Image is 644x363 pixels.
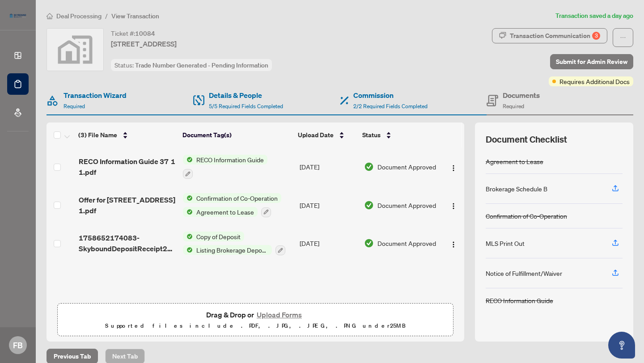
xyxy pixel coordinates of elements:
[450,241,457,248] img: Logo
[105,11,108,21] li: /
[608,332,635,359] button: Open asap
[486,238,525,248] div: MLS Print Out
[377,200,436,210] span: Document Approved
[353,103,428,110] span: 2/2 Required Fields Completed
[58,304,453,337] span: Drag & Drop orUpload FormsSupported files include .PDF, .JPG, .JPEG, .PNG under25MB
[298,130,334,140] span: Upload Date
[555,11,633,21] article: Transaction saved a day ago
[294,122,359,148] th: Upload Date
[63,321,448,331] p: Supported files include .PDF, .JPG, .JPEG, .PNG under 25 MB
[450,165,457,172] img: Logo
[111,12,159,20] span: View Transaction
[183,193,281,217] button: Status IconConfirmation of Co-OperationStatus IconAgreement to Lease
[193,207,258,217] span: Agreement to Lease
[183,232,285,256] button: Status IconCopy of DepositStatus IconListing Brokerage Deposit Receipt
[209,103,283,110] span: 5/5 Required Fields Completed
[503,103,524,110] span: Required
[79,156,176,177] span: RECO Information Guide 37 1 1.pdf
[79,232,176,254] span: 1758652174083-SkyboundDepositReceipt2009NovarRoad527.pdf
[254,309,305,321] button: Upload Forms
[193,155,267,165] span: RECO Information Guide
[296,148,360,186] td: [DATE]
[79,194,176,216] span: Offer for [STREET_ADDRESS] 1.pdf
[503,90,540,101] h4: Documents
[364,162,374,172] img: Document Status
[183,245,193,255] img: Status Icon
[135,61,268,69] span: Trade Number Generated - Pending Information
[13,339,23,351] span: FB
[446,198,461,212] button: Logo
[183,193,193,203] img: Status Icon
[47,13,53,19] span: home
[359,122,439,148] th: Status
[193,232,244,241] span: Copy of Deposit
[364,238,374,248] img: Document Status
[556,55,627,69] span: Submit for Admin Review
[183,155,193,165] img: Status Icon
[486,133,567,146] span: Document Checklist
[492,28,607,43] button: Transaction Communication3
[75,122,178,148] th: (3) File Name
[111,28,155,38] div: Ticket #:
[193,245,272,255] span: Listing Brokerage Deposit Receipt
[446,236,461,250] button: Logo
[486,268,562,278] div: Notice of Fulfillment/Waiver
[56,12,102,20] span: Deal Processing
[193,193,281,203] span: Confirmation of Co-Operation
[179,122,295,148] th: Document Tag(s)
[486,211,567,221] div: Confirmation of Co-Operation
[559,76,630,86] span: Requires Additional Docs
[206,309,305,321] span: Drag & Drop or
[486,184,547,194] div: Brokerage Schedule B
[64,90,127,101] h4: Transaction Wizard
[64,103,85,110] span: Required
[510,29,600,43] div: Transaction Communication
[111,59,272,71] div: Status:
[486,156,543,166] div: Agreement to Lease
[450,203,457,210] img: Logo
[296,186,360,224] td: [DATE]
[7,11,29,20] img: logo
[353,90,428,101] h4: Commission
[550,54,633,69] button: Submit for Admin Review
[592,32,600,40] div: 3
[111,38,177,49] span: [STREET_ADDRESS]
[377,238,436,248] span: Document Approved
[377,162,436,172] span: Document Approved
[486,295,553,305] div: RECO Information Guide
[183,232,193,241] img: Status Icon
[446,160,461,174] button: Logo
[362,130,381,140] span: Status
[47,29,103,71] img: svg%3e
[183,207,193,217] img: Status Icon
[296,224,360,263] td: [DATE]
[183,155,267,179] button: Status IconRECO Information Guide
[135,30,155,38] span: 10084
[364,200,374,210] img: Document Status
[209,90,283,101] h4: Details & People
[78,130,117,140] span: (3) File Name
[620,34,626,41] span: ellipsis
